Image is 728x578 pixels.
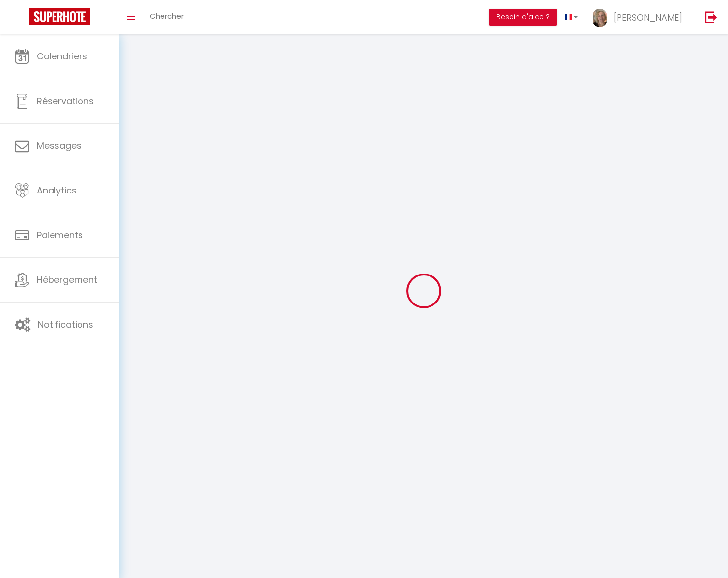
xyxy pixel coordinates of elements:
[8,4,37,33] button: Ouvrir le widget de chat LiveChat
[37,184,77,196] span: Analytics
[38,318,93,330] span: Notifications
[37,139,81,152] span: Messages
[37,95,94,107] span: Réservations
[37,229,83,241] span: Paiements
[705,11,717,23] img: logout
[150,11,184,21] span: Chercher
[614,11,682,24] span: [PERSON_NAME]
[29,8,90,25] img: Super Booking
[37,274,97,286] span: Hébergement
[37,50,87,62] span: Calendriers
[489,9,557,26] button: Besoin d'aide ?
[593,9,607,27] img: ...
